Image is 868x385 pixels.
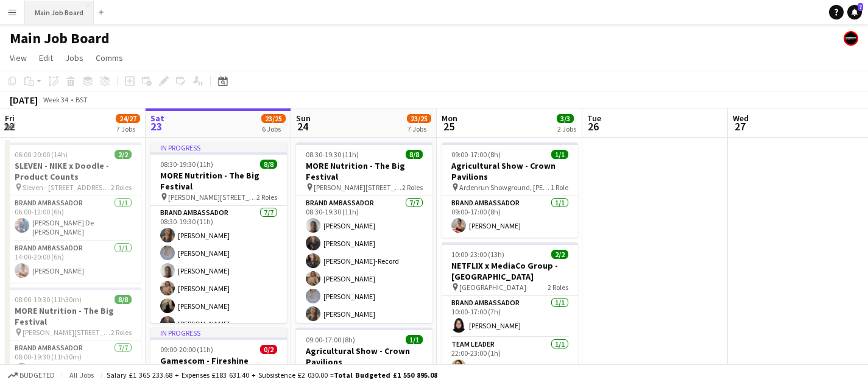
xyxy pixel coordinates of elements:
app-card-role: Brand Ambassador1/110:00-17:00 (7h)[PERSON_NAME] [442,296,578,337]
span: Sleven - [STREET_ADDRESS][PERSON_NAME] [23,183,111,192]
span: 23/25 [407,114,431,123]
div: 6 Jobs [262,124,285,133]
span: Week 34 [40,95,71,104]
span: 22 [3,119,15,133]
h3: Agricultural Show - Crown Pavilions [296,345,432,367]
span: 25 [440,119,457,133]
span: Sat [150,113,164,124]
app-job-card: 09:00-17:00 (8h)1/1Agricultural Show - Crown Pavilions Ardenrun Showground, [PERSON_NAME][STREET_... [442,143,578,238]
div: BST [76,95,88,104]
span: 10:00-23:00 (13h) [451,250,504,259]
a: Jobs [60,50,88,66]
span: 2/2 [551,250,568,259]
span: 8/8 [260,160,277,169]
span: 24/27 [116,114,140,123]
span: Sun [296,113,311,124]
h3: SLEVEN - NIKE x Doodle - Product Counts [5,160,141,182]
span: 2/2 [115,150,132,159]
app-job-card: 06:00-20:00 (14h)2/2SLEVEN - NIKE x Doodle - Product Counts Sleven - [STREET_ADDRESS][PERSON_NAME... [5,143,141,283]
span: Jobs [65,52,83,63]
span: 09:00-17:00 (8h) [451,150,501,159]
span: Fri [5,113,15,124]
app-card-role: Brand Ambassador7/708:30-19:30 (11h)[PERSON_NAME][PERSON_NAME][PERSON_NAME]-Record[PERSON_NAME][P... [296,196,432,344]
app-user-avatar: experience staff [844,31,858,46]
app-job-card: In progress08:30-19:30 (11h)8/8MORE Nutrition - The Big Festival [PERSON_NAME][STREET_ADDRESS][PE... [150,143,287,323]
span: 2 Roles [111,183,132,192]
span: 23 [149,119,164,133]
span: 8/8 [115,295,132,304]
span: Comms [96,52,123,63]
span: 2 Roles [111,328,132,337]
span: 24 [294,119,311,133]
div: In progress [150,143,287,152]
span: 1/1 [551,150,568,159]
div: [DATE] [10,94,38,106]
h3: MORE Nutrition - The Big Festival [296,160,432,182]
span: 2 Roles [402,183,423,192]
span: Budgeted [19,371,55,380]
h3: NETFLIX x MediaCo Group - [GEOGRAPHIC_DATA] [442,260,578,282]
span: 08:30-19:30 (11h) [306,150,359,159]
span: 2 Roles [256,192,277,202]
span: 08:30-19:30 (11h) [160,160,213,169]
span: 8/8 [406,150,423,159]
app-card-role: Team Leader1/122:00-23:00 (1h)[PERSON_NAME] [442,337,578,379]
span: 06:00-20:00 (14h) [15,150,68,159]
div: 7 Jobs [116,124,139,133]
h3: MORE Nutrition - The Big Festival [150,170,287,192]
span: 1 Role [551,183,568,192]
h3: MORE Nutrition - The Big Festival [5,305,141,327]
span: 7 [858,3,863,11]
button: Budgeted [6,369,57,382]
span: All jobs [67,370,96,380]
span: [PERSON_NAME][STREET_ADDRESS][PERSON_NAME] [314,183,402,192]
span: View [10,52,27,63]
app-card-role: Brand Ambassador1/114:00-20:00 (6h)[PERSON_NAME] [5,241,141,283]
span: 09:00-17:00 (8h) [306,335,355,344]
h3: Agricultural Show - Crown Pavilions [442,160,578,182]
span: 23/25 [261,114,286,123]
span: Ardenrun Showground, [PERSON_NAME][STREET_ADDRESS] [459,183,551,192]
a: View [5,50,32,66]
app-job-card: 08:30-19:30 (11h)8/8MORE Nutrition - The Big Festival [PERSON_NAME][STREET_ADDRESS][PERSON_NAME]2... [296,143,432,323]
span: Tue [587,113,601,124]
span: Wed [733,113,749,124]
a: Edit [34,50,58,66]
span: Edit [39,52,53,63]
app-card-role: Brand Ambassador1/106:00-12:00 (6h)[PERSON_NAME] De [PERSON_NAME] [5,196,141,241]
h1: Main Job Board [10,29,110,48]
span: 27 [731,119,749,133]
a: Comms [91,50,128,66]
div: 2 Jobs [557,124,576,133]
span: [PERSON_NAME][STREET_ADDRESS][PERSON_NAME] [168,192,256,202]
span: [GEOGRAPHIC_DATA] [459,283,526,292]
h3: Gamescom - Fireshine Games [150,355,287,377]
app-card-role: Brand Ambassador7/708:30-19:30 (11h)[PERSON_NAME][PERSON_NAME][PERSON_NAME][PERSON_NAME][PERSON_N... [150,206,287,353]
span: 09:00-20:00 (11h) [160,345,213,354]
span: 08:00-19:30 (11h30m) [15,295,82,304]
div: Salary £1 365 233.68 + Expenses £183 631.40 + Subsistence £2 030.00 = [107,370,437,380]
div: In progress [150,328,287,337]
div: 7 Jobs [408,124,431,133]
span: 0/2 [260,345,277,354]
span: 2 Roles [548,283,568,292]
span: 26 [585,119,601,133]
app-card-role: Brand Ambassador1/109:00-17:00 (8h)[PERSON_NAME] [442,196,578,238]
span: [PERSON_NAME][STREET_ADDRESS][PERSON_NAME] [23,328,111,337]
span: 1/1 [406,335,423,344]
span: Mon [442,113,457,124]
button: Main Job Board [25,1,94,24]
app-job-card: 10:00-23:00 (13h)2/2NETFLIX x MediaCo Group - [GEOGRAPHIC_DATA] [GEOGRAPHIC_DATA]2 RolesBrand Amb... [442,242,578,379]
a: 7 [847,5,862,19]
span: 3/3 [557,114,574,123]
span: Total Budgeted £1 550 895.08 [334,370,437,380]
